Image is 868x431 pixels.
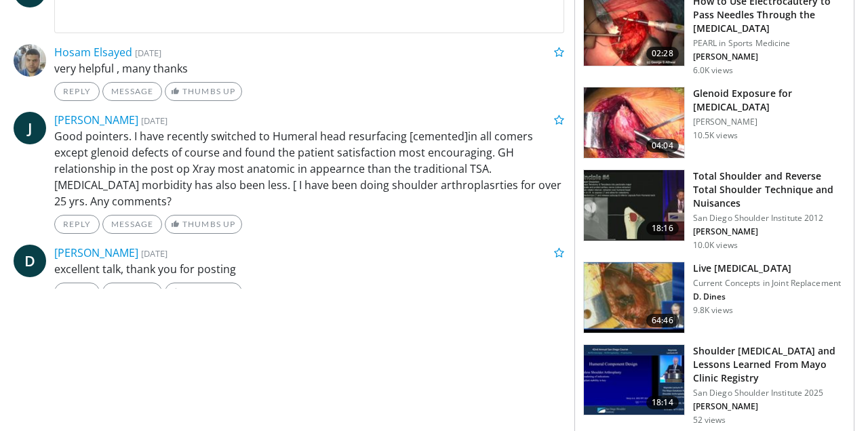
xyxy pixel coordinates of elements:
p: PEARL in Sports Medicine [693,38,846,49]
img: Avatar [14,44,46,77]
p: San Diego Shoulder Institute 2012 [693,213,846,224]
small: [DATE] [141,115,167,127]
span: 04:04 [646,139,679,152]
a: [PERSON_NAME] [54,112,138,127]
small: [DATE] [141,247,167,260]
a: J [14,112,46,144]
p: [PERSON_NAME] [693,401,846,412]
a: Thumbs Up [165,82,241,101]
p: San Diego Shoulder Institute 2025 [693,388,846,398]
p: 10.0K views [693,240,738,251]
a: Message [102,82,162,101]
h3: Shoulder [MEDICAL_DATA] and Lessons Learned From Mayo Clinic Registry [693,344,846,385]
p: 9.8K views [693,305,733,316]
p: [PERSON_NAME] [693,52,846,62]
a: Thumbs Up [165,215,241,234]
span: 64:46 [646,314,679,327]
a: 04:04 Glenoid Exposure for [MEDICAL_DATA] [PERSON_NAME] 10.5K views [583,87,846,159]
a: Reply [54,82,100,101]
p: [PERSON_NAME] [693,226,846,237]
h3: Total Shoulder and Reverse Total Shoulder Technique and Nuisances [693,169,846,210]
a: 18:16 Total Shoulder and Reverse Total Shoulder Technique and Nuisances San Diego Shoulder Instit... [583,169,846,251]
p: D. Dines [693,291,841,302]
p: 6.0K views [693,65,733,76]
p: 10.5K views [693,130,738,141]
a: Reply [54,283,100,302]
h3: Live [MEDICAL_DATA] [693,262,841,275]
a: Reply [54,215,100,234]
p: Current Concepts in Joint Replacement [693,278,841,289]
p: very helpful , many thanks [54,60,564,77]
img: 2eQoo2DJjVrRhZy34xMDoxOjBzMTt2bJ.150x105_q85_crop-smart_upscale.jpg [584,170,684,241]
a: 64:46 Live [MEDICAL_DATA] Current Concepts in Joint Replacement D. Dines 9.8K views [583,262,846,333]
a: Message [102,215,162,234]
small: [DATE] [135,47,161,59]
p: Good pointers. I have recently switched to Humeral head resurfacing [cemented]in all comers excep... [54,128,564,209]
span: 18:16 [646,222,679,235]
a: Thumbs Up [165,283,241,302]
span: 18:14 [646,396,679,409]
img: O0cEsGv5RdudyPNn4xMDoxOjB1O8AjAz.150x105_q85_crop-smart_upscale.jpg [584,87,684,158]
a: [PERSON_NAME] [54,245,138,260]
img: 1fa433ee-3a47-47ae-a0db-f357b7ea405c.150x105_q85_crop-smart_upscale.jpg [584,345,684,415]
p: 52 views [693,415,726,426]
a: Message [102,283,162,302]
span: 02:28 [646,47,679,60]
h3: Glenoid Exposure for [MEDICAL_DATA] [693,87,846,114]
p: excellent talk, thank you for posting [54,261,564,277]
a: 18:14 Shoulder [MEDICAL_DATA] and Lessons Learned From Mayo Clinic Registry San Diego Shoulder In... [583,344,846,426]
p: [PERSON_NAME] [693,117,846,127]
a: D [14,245,46,277]
img: 594957_3.png.150x105_q85_crop-smart_upscale.jpg [584,262,684,333]
a: Hosam Elsayed [54,45,132,60]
